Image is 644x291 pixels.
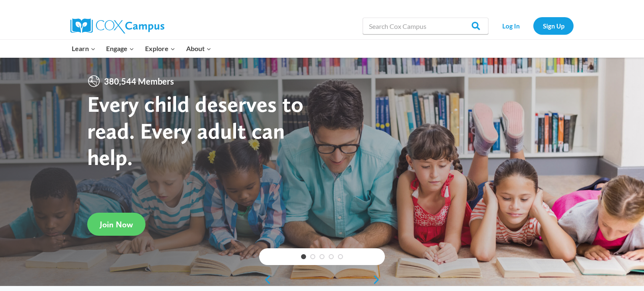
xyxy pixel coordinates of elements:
a: previous [259,275,272,285]
a: Sign Up [533,17,574,34]
span: Engage [106,43,134,54]
a: Log In [493,17,529,34]
a: 1 [301,254,306,259]
span: About [186,43,211,54]
a: Join Now [87,213,145,236]
input: Search Cox Campus [363,18,488,34]
img: Cox Campus [70,18,164,33]
a: next [372,275,385,285]
strong: Every child deserves to read. Every adult can help. [87,90,304,170]
div: content slider buttons [259,271,385,288]
span: Explore [145,43,175,54]
nav: Secondary Navigation [493,17,574,34]
nav: Primary Navigation [66,40,216,57]
span: 380,544 Members [101,75,177,88]
a: 5 [338,254,343,259]
a: 2 [310,254,315,259]
a: 3 [319,254,325,259]
span: Learn [72,43,96,54]
span: Join Now [100,219,133,229]
a: 4 [329,254,334,259]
